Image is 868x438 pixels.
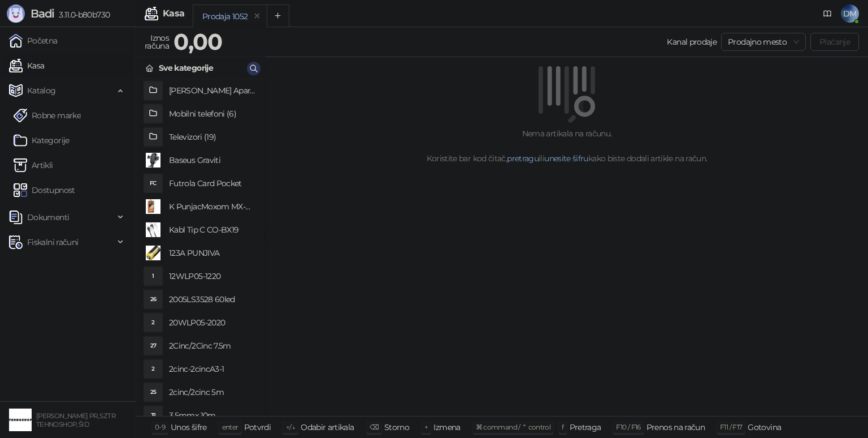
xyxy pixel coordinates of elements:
a: unesite šifru [544,153,588,164]
small: [PERSON_NAME] PR, SZTR TEHNOSHOP, ŠID [36,412,115,428]
h4: 20WLP05-2020 [169,314,256,332]
h4: 12WLP05-1220 [169,267,256,285]
h4: 2005LS3528 60led [169,290,256,308]
span: F10 / F16 [616,423,640,431]
span: Prodajno mesto [728,33,799,50]
div: Izmena [433,420,460,435]
span: f [562,423,563,431]
h4: Televizori (19) [169,128,256,146]
img: 64x64-companyLogo-68805acf-9e22-4a20-bcb3-9756868d3d19.jpeg [9,409,32,431]
img: Artikli [14,158,27,172]
a: Kategorije [14,129,70,152]
div: Nema artikala na računu. Koristite bar kod čitač, ili kako biste dodali artikle na račun. [279,127,854,165]
span: ⌫ [370,423,379,431]
a: Dostupnost [14,179,75,201]
div: Pretraga [570,420,601,435]
div: Sve kategorije [159,62,213,74]
h4: 123A PUNJIVA [169,244,256,262]
div: Unos šifre [171,420,207,435]
span: ⌘ command / ⌃ control [476,423,551,431]
div: 2 [144,360,162,378]
strong: 0,00 [173,28,222,55]
a: Dokumentacija [818,5,836,23]
span: Katalog [27,79,56,102]
h4: [PERSON_NAME] Aparati (2) [169,81,256,100]
div: 27 [144,337,162,355]
img: Logo [7,5,25,23]
div: Potvrdi [244,420,271,435]
span: Fiskalni računi [27,231,78,254]
img: Slika [144,197,162,216]
span: 3.11.0-b80b730 [54,10,110,20]
h4: 3.5mmx 10m [169,406,256,424]
div: 25 [144,383,162,401]
div: FC [144,174,162,192]
div: 26 [144,290,162,308]
span: enter [222,423,238,431]
a: Robne marke [14,104,81,127]
div: 2 [144,314,162,332]
div: Prodaja 1052 [202,10,248,23]
h4: 2cinc/2cinc 5m [169,383,256,401]
div: Kanal prodaje [667,36,717,48]
span: + [424,423,428,431]
button: remove [250,11,264,21]
div: Odabir artikala [301,420,354,435]
div: 1 [144,267,162,285]
h4: 2Cinc/2Cinc 7.5m [169,337,256,355]
span: ↑/↓ [286,423,295,431]
span: F11 / F17 [720,423,742,431]
h4: Baseus Graviti [169,151,256,169]
div: Storno [384,420,409,435]
h4: K PunjacMoxom MX-HC25 PD 20W [169,197,256,216]
a: Početna [9,29,58,52]
div: Prenos na račun [646,420,705,435]
a: pretragu [507,153,539,164]
div: 31 [144,406,162,424]
a: ArtikliArtikli [14,154,53,177]
h4: 2cinc-2cincA3-1 [169,360,256,378]
span: 0-9 [155,423,165,431]
img: Slika [144,244,162,262]
span: DM [841,5,859,23]
img: Slika [144,221,162,239]
img: Slika [144,151,162,169]
button: Plaćanje [810,33,859,51]
a: Kasa [9,54,44,77]
button: Add tab [267,5,289,27]
div: Gotovina [748,420,781,435]
h4: Kabl Tip C CO-BX19 [169,221,256,239]
span: Badi [31,7,54,20]
div: grid [136,79,265,416]
h4: Futrola Card Pocket [169,174,256,192]
div: Iznos računa [142,31,171,53]
div: Kasa [163,9,184,18]
span: Dokumenti [27,206,69,229]
h4: Mobilni telefoni (6) [169,105,256,123]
